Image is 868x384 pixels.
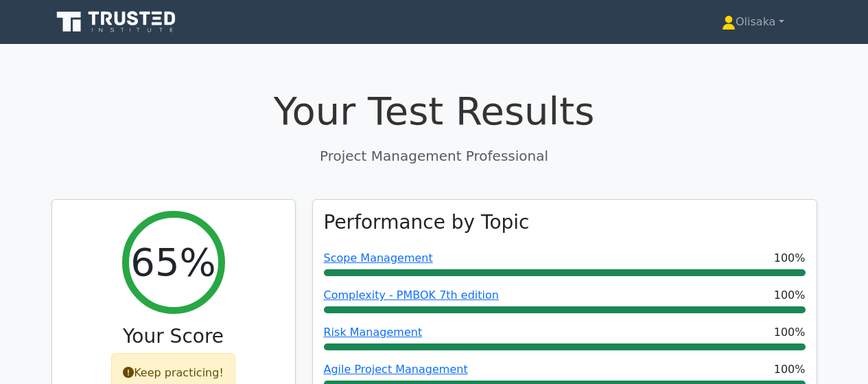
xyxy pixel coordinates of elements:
[51,88,817,134] h1: Your Test Results
[324,211,530,234] h3: Performance by Topic
[63,325,284,348] h3: Your Score
[324,251,433,264] a: Scope Management
[324,289,499,302] a: Complexity - PMBOK 7th edition
[774,324,806,341] span: 100%
[689,8,817,36] a: Olisaka
[130,239,215,285] h2: 65%
[324,326,423,339] a: Risk Management
[324,363,468,376] a: Agile Project Management
[774,250,806,267] span: 100%
[774,287,806,304] span: 100%
[51,146,817,166] p: Project Management Professional
[774,361,806,378] span: 100%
